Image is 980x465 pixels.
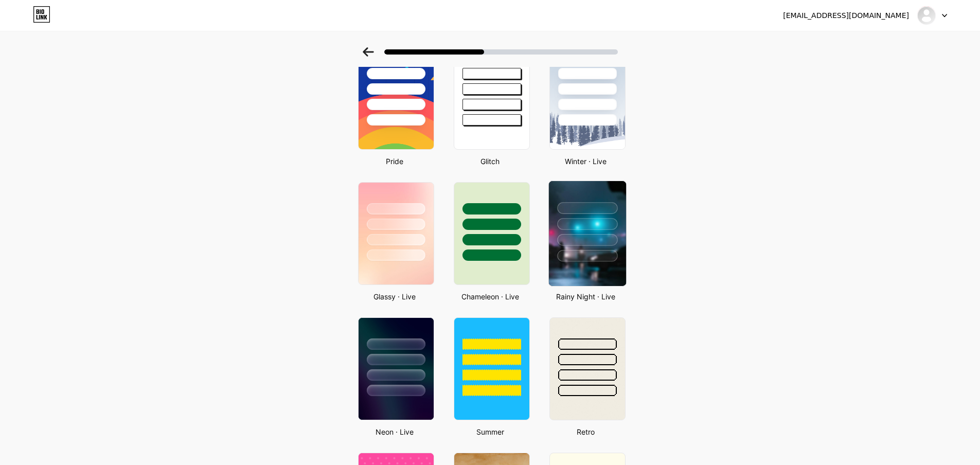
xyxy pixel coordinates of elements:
img: rainy_night.jpg [548,181,626,286]
div: [EMAIL_ADDRESS][DOMAIN_NAME] [783,10,909,21]
img: Carol Farrie [917,6,936,25]
div: Summer [451,426,530,437]
div: Retro [546,426,626,437]
div: Chameleon · Live [451,291,530,302]
div: Neon · Live [355,426,434,437]
div: Rainy Night · Live [546,291,626,302]
div: Pride [355,156,434,167]
div: Glassy · Live [355,291,434,302]
div: Winter · Live [546,156,626,167]
div: Glitch [451,156,530,167]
